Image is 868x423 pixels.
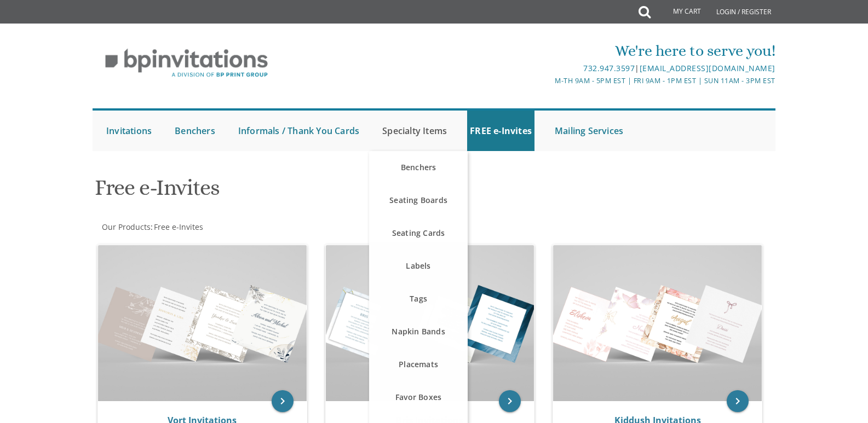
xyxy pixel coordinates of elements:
[467,111,534,151] a: FREE e-Invites
[640,63,775,73] a: [EMAIL_ADDRESS][DOMAIN_NAME]
[326,245,534,401] img: Bris Invitations
[369,184,468,217] a: Seating Boards
[369,151,468,184] a: Benchers
[272,390,294,412] a: keyboard_arrow_right
[98,245,307,401] img: Vort Invitations
[172,111,218,151] a: Benchers
[552,111,626,151] a: Mailing Services
[369,282,468,315] a: Tags
[93,40,280,86] img: BP Invitation Loft
[369,348,468,381] a: Placemats
[369,381,468,414] a: Favor Boxes
[369,217,468,250] a: Seating Cards
[380,111,450,151] a: Specialty Items
[154,222,203,232] span: Free e-Invites
[95,176,542,208] h1: Free e-Invites
[101,222,151,232] a: Our Products
[553,245,762,401] img: Kiddush Invitations
[727,390,749,412] a: keyboard_arrow_right
[321,75,775,86] div: M-Th 9am - 5pm EST | Fri 9am - 1pm EST | Sun 11am - 3pm EST
[649,1,709,23] a: My Cart
[369,250,468,282] a: Labels
[321,40,775,62] div: We're here to serve you!
[93,222,434,233] div: :
[235,111,362,151] a: Informals / Thank You Cards
[153,222,203,232] a: Free e-Invites
[583,63,635,73] a: 732.947.3597
[499,390,521,412] a: keyboard_arrow_right
[321,62,775,75] div: |
[369,315,468,348] a: Napkin Bands
[104,111,154,151] a: Invitations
